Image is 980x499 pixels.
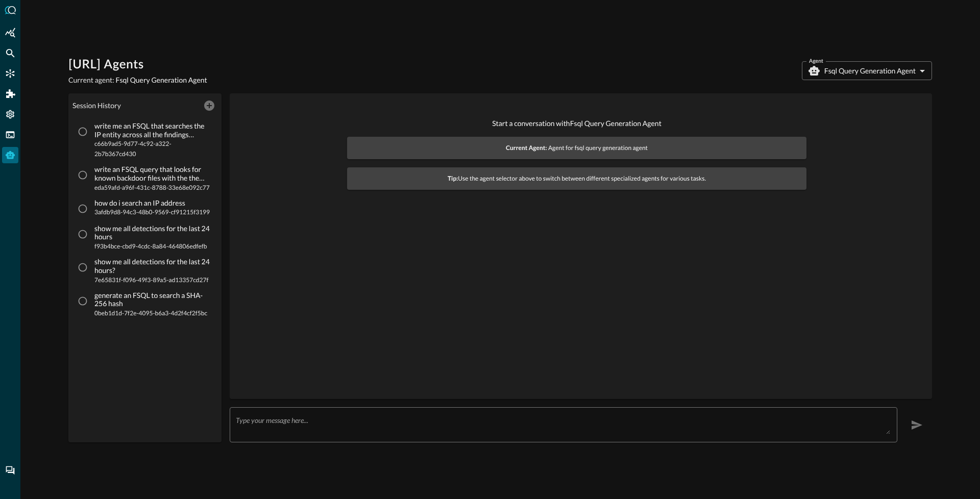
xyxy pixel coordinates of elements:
[94,183,212,193] span: eda59afd-a96f-431c-8788-33e68e092c77
[68,57,207,73] h1: [URL] Agents
[2,127,18,143] div: FSQL
[94,291,212,309] p: generate an FSQL to search a SHA-256 hash
[824,66,916,76] p: Fsql Query Generation Agent
[94,122,212,139] p: write me an FSQL that searches the IP entity across all the findings categories
[353,173,800,184] span: Use the agent selector above to switch between different specialized agents for various tasks.
[2,45,18,61] div: Federated Search
[2,106,18,122] div: Settings
[3,86,19,102] div: Addons
[448,174,458,182] strong: Tip:
[94,165,212,183] p: write an FSQL query that looks for known backdoor files with the the SHA-256 hashes '90b760ed1d0d...
[94,139,212,159] span: c66b9ad5-9d77-4c92-a322-2b7b367cd430
[94,224,212,242] p: show me all detections for the last 24 hours
[2,147,18,163] div: Query Agent
[72,101,121,111] legend: Session History
[94,258,212,275] p: show me all detections for the last 24 hours?
[2,65,18,82] div: Connectors
[94,199,210,208] p: how do i search an IP address
[353,143,800,153] span: Agent for fsql query generation agent
[2,24,18,41] div: Summary Insights
[68,75,207,85] p: Current agent:
[116,76,207,84] span: Fsql Query Generation Agent
[347,118,806,129] p: Start a conversation with Fsql Query Generation Agent
[506,144,547,152] strong: Current Agent:
[2,462,18,479] div: Chat
[809,57,823,66] label: Agent
[94,207,210,217] span: 3afdb9d8-94c3-48b0-9569-cf91215f3199
[94,241,212,252] span: f93b4bce-cbd9-4cdc-8a84-464806edfefb
[94,308,212,318] span: 0beb1d1d-7f2e-4095-b6a3-4d2f4cf2f5bc
[94,275,212,285] span: 7e65831f-f096-49f3-89a5-ad13357cd27f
